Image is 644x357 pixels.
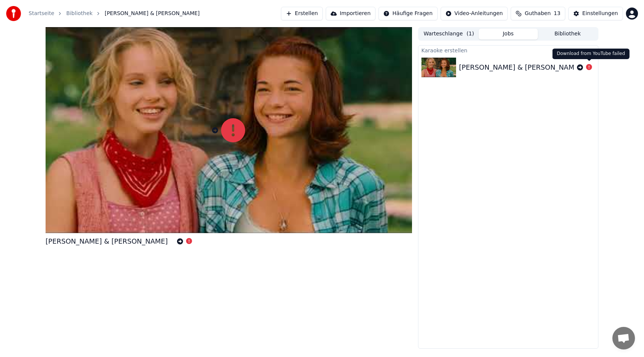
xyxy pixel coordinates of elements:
[479,29,538,40] button: Jobs
[6,6,21,21] img: youka
[568,7,623,20] button: Einstellungen
[554,10,560,17] span: 13
[612,327,635,349] a: Chat öffnen
[418,46,598,55] div: Karaoke erstellen
[105,10,200,17] span: [PERSON_NAME] & [PERSON_NAME]
[525,10,551,17] span: Guthaben
[281,7,323,20] button: Erstellen
[459,62,581,73] div: [PERSON_NAME] & [PERSON_NAME]
[378,7,438,20] button: Häufige Fragen
[552,49,630,59] div: Download from YouTube failed
[419,29,479,40] button: Warteschlange
[66,10,93,17] a: Bibliothek
[29,10,200,17] nav: breadcrumb
[511,7,565,20] button: Guthaben13
[582,10,618,17] div: Einstellungen
[441,7,508,20] button: Video-Anleitungen
[46,236,168,247] div: [PERSON_NAME] & [PERSON_NAME]
[29,10,54,17] a: Startseite
[538,29,597,40] button: Bibliothek
[326,7,375,20] button: Importieren
[467,30,474,38] span: ( 1 )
